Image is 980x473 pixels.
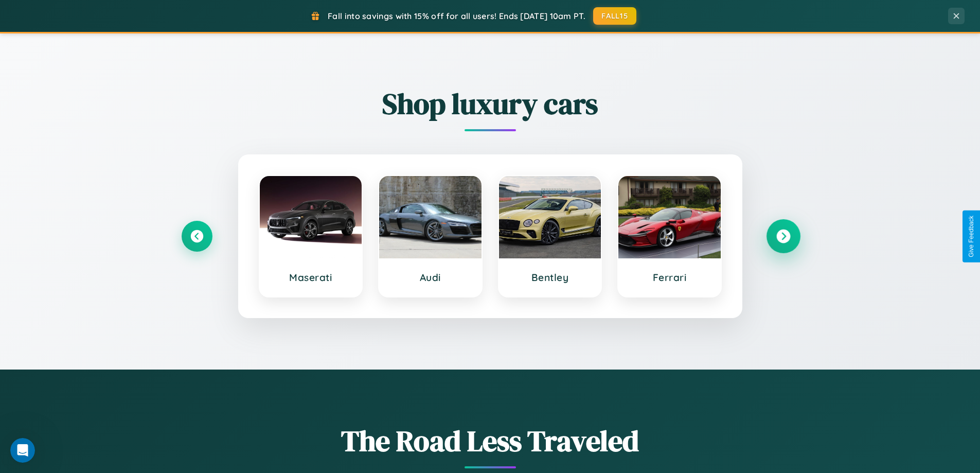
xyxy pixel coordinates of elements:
h3: Audi [389,271,471,284]
h3: Bentley [509,271,591,284]
iframe: Intercom live chat [10,438,35,463]
h3: Ferrari [629,271,710,284]
div: Give Feedback [968,216,975,257]
h2: Shop luxury cars [182,84,799,124]
h1: The Road Less Traveled [182,421,799,461]
button: FALL15 [593,7,636,25]
span: Fall into savings with 15% off for all users! Ends [DATE] 10am PT. [328,11,585,21]
h3: Maserati [270,271,352,284]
